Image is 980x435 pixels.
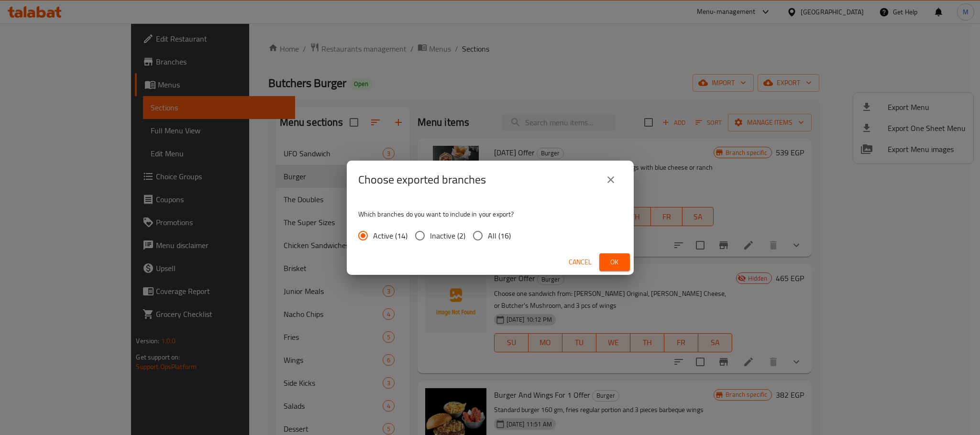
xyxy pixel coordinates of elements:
[569,256,592,268] span: Cancel
[607,256,622,268] span: Ok
[488,230,511,241] span: All (16)
[358,172,486,187] h2: Choose exported branches
[599,168,622,191] button: close
[373,230,407,241] span: Active (14)
[358,209,622,219] p: Which branches do you want to include in your export?
[430,230,465,241] span: Inactive (2)
[565,253,595,271] button: Cancel
[599,253,630,271] button: Ok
